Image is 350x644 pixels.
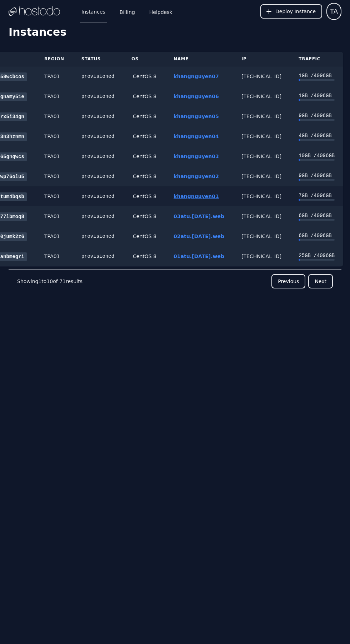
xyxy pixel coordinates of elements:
[174,253,224,259] a: 01atu.[DATE].web
[241,113,281,120] div: [TECHNICAL_ID]
[241,193,281,200] div: [TECHNICAL_ID]
[241,93,281,100] div: [TECHNICAL_ID]
[299,112,335,119] div: 9 GB / 4096 GB
[131,153,156,160] div: CentOS 8
[174,134,219,139] a: khangnguyen04
[81,233,114,240] div: provisioned
[241,253,281,260] div: [TECHNICAL_ID]
[81,173,114,180] div: provisioned
[131,93,156,100] div: CentOS 8
[9,6,60,17] img: Logo
[174,213,224,219] a: 03atu.[DATE].web
[131,193,156,200] div: CentOS 8
[44,93,64,100] div: TPA01
[308,274,333,288] button: Next
[36,52,73,66] th: Region
[131,133,156,140] div: CentOS 8
[9,270,341,293] nav: Pagination
[17,278,82,285] p: Showing to of results
[299,252,335,259] div: 25 GB / 4096 GB
[241,213,281,220] div: [TECHNICAL_ID]
[174,154,219,159] a: khangnguyen03
[44,173,64,180] div: TPA01
[299,152,335,159] div: 10 GB / 4096 GB
[330,6,338,16] span: TA
[174,173,219,179] a: khangnguyen02
[299,72,335,79] div: 1 GB / 4096 GB
[299,232,335,239] div: 6 GB / 4096 GB
[44,113,64,120] div: TPA01
[131,213,156,220] div: CentOS 8
[275,8,316,15] span: Deploy Instance
[131,253,156,260] div: CentOS 8
[241,133,281,140] div: [TECHNICAL_ID]
[165,52,233,66] th: Name
[241,73,281,80] div: [TECHNICAL_ID]
[81,153,114,160] div: provisioned
[131,73,156,80] div: CentOS 8
[131,173,156,180] div: CentOS 8
[44,213,64,220] div: TPA01
[299,212,335,219] div: 6 GB / 4096 GB
[326,3,341,20] button: User menu
[44,233,64,240] div: TPA01
[44,133,64,140] div: TPA01
[81,213,114,220] div: provisioned
[81,253,114,260] div: provisioned
[123,52,165,66] th: OS
[81,73,114,80] div: provisioned
[9,26,341,43] h1: Instances
[81,193,114,200] div: provisioned
[81,93,114,100] div: provisioned
[174,74,219,79] a: khangnguyen07
[233,52,290,66] th: IP
[174,193,219,199] a: khangnguyen01
[44,73,64,80] div: TPA01
[174,94,219,99] a: khangnguyen06
[44,153,64,160] div: TPA01
[81,133,114,140] div: provisioned
[59,278,66,284] span: 71
[174,233,224,239] a: 02atu.[DATE].web
[290,52,343,66] th: Traffic
[241,153,281,160] div: [TECHNICAL_ID]
[299,192,335,199] div: 7 GB / 4096 GB
[73,52,123,66] th: Status
[44,253,64,260] div: TPA01
[81,113,114,120] div: provisioned
[299,132,335,139] div: 4 GB / 4096 GB
[260,4,322,19] button: Deploy Instance
[46,278,53,284] span: 10
[271,274,305,288] button: Previous
[241,173,281,180] div: [TECHNICAL_ID]
[131,113,156,120] div: CentOS 8
[44,193,64,200] div: TPA01
[131,233,156,240] div: CentOS 8
[174,114,219,119] a: khangnguyen05
[299,172,335,179] div: 9 GB / 4096 GB
[241,233,281,240] div: [TECHNICAL_ID]
[38,278,41,284] span: 1
[299,92,335,99] div: 1 GB / 4096 GB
